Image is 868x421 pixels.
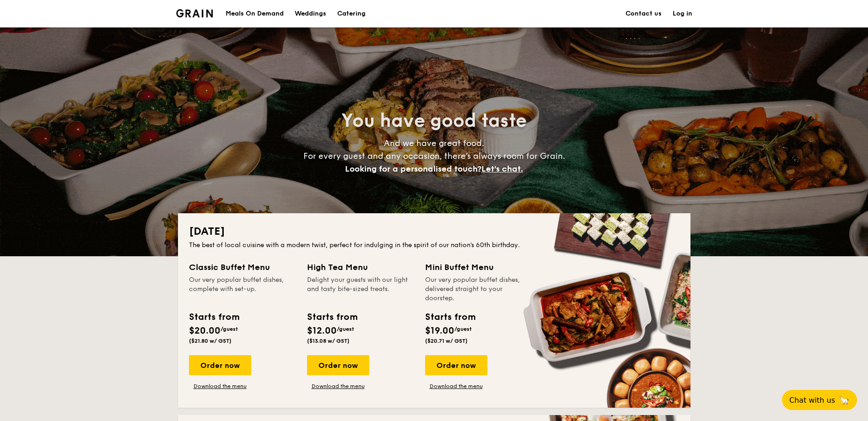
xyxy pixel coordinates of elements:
a: Logotype [176,9,213,17]
div: High Tea Menu [307,261,414,274]
h2: [DATE] [189,224,679,239]
span: Let's chat. [481,164,523,174]
img: Grain [176,9,213,17]
span: Chat with us [789,396,835,405]
div: Starts from [307,310,357,324]
a: Download the menu [307,383,369,390]
div: Order now [189,355,251,375]
a: Download the menu [425,383,487,390]
div: Our very popular buffet dishes, delivered straight to your doorstep. [425,275,532,303]
span: ($13.08 w/ GST) [307,338,350,344]
div: Mini Buffet Menu [425,261,532,274]
div: Classic Buffet Menu [189,261,296,274]
div: The best of local cuisine with a modern twist, perfect for indulging in the spirit of our nation’... [189,241,679,250]
span: $20.00 [189,325,221,336]
div: Delight your guests with our light and tasty bite-sized treats. [307,275,414,303]
a: Download the menu [189,383,251,390]
span: /guest [337,326,354,332]
div: Starts from [425,310,475,324]
span: $12.00 [307,325,337,336]
span: ($20.71 w/ GST) [425,338,468,344]
span: 🦙 [839,395,850,405]
span: ($21.80 w/ GST) [189,338,232,344]
span: $19.00 [425,325,454,336]
div: Starts from [189,310,239,324]
span: /guest [454,326,472,332]
div: Our very popular buffet dishes, complete with set-up. [189,275,296,303]
div: Order now [307,355,369,375]
div: Order now [425,355,487,375]
button: Chat with us🦙 [782,390,857,410]
span: /guest [221,326,238,332]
